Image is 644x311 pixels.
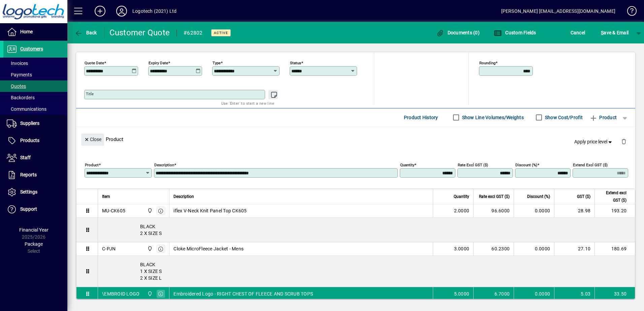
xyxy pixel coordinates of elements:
span: Apply price level [574,138,613,145]
span: GST ($) [577,193,590,200]
span: Central [146,290,153,298]
a: Settings [3,184,67,201]
app-page-header-button: Delete [616,138,632,144]
button: Delete [616,134,632,150]
button: Close [81,134,104,146]
button: Save & Email [598,27,632,39]
button: Product History [401,111,441,124]
span: Reports [20,172,37,177]
div: C-PJN [102,245,116,252]
button: Profile [111,5,132,17]
mat-label: Type [213,60,221,65]
div: 6.7000 [478,290,510,297]
mat-hint: Use 'Enter' to start a new line [221,99,274,107]
app-page-header-button: Back [67,27,104,39]
span: Product [589,112,617,123]
span: Extend excl GST ($) [599,189,626,204]
span: Custom Fields [494,30,536,35]
span: Suppliers [20,120,39,126]
button: Documents (0) [434,27,481,39]
a: Invoices [3,58,67,69]
button: Cancel [569,27,587,39]
mat-label: Status [290,60,301,65]
td: 5.03 [554,287,594,301]
span: Settings [20,189,37,195]
span: Documents (0) [436,30,480,35]
div: BLACK 2 X SIZE S [98,218,635,242]
a: Products [3,132,67,149]
mat-label: Rounding [479,60,495,65]
div: MU-CK605 [102,207,125,214]
a: Backorders [3,92,67,103]
span: Staff [20,155,31,160]
button: Add [89,5,111,17]
span: 3.0000 [454,245,470,252]
a: Home [3,24,67,40]
td: 28.98 [554,204,594,218]
div: [PERSON_NAME] [EMAIL_ADDRESS][DOMAIN_NAME] [501,6,615,16]
mat-label: Discount (%) [515,162,537,167]
a: Knowledge Base [622,1,636,23]
span: Package [25,241,43,247]
td: 0.0000 [514,287,554,301]
a: Suppliers [3,115,67,132]
span: 2.0000 [454,207,470,214]
span: Products [20,138,39,143]
span: Embroidered Logo - RIGHT CHEST OF FLEECE AND SCRUB TOPS [173,290,313,297]
mat-label: Product [85,162,99,167]
div: Logotech (2021) Ltd [132,6,176,16]
span: Description [173,193,194,200]
span: Item [102,193,110,200]
mat-label: Extend excl GST ($) [573,162,608,167]
span: Product History [404,112,438,123]
span: Financial Year [19,227,49,233]
div: 96.6000 [478,207,510,214]
a: Support [3,201,67,218]
a: Communications [3,103,67,115]
a: Staff [3,149,67,166]
span: S [601,30,604,35]
span: Cloke MicroFleece Jacket - Mens [173,245,244,252]
td: 193.20 [594,204,635,218]
app-page-header-button: Close [79,136,106,142]
label: Show Cost/Profit [544,114,583,121]
div: BLACK 1 X SIZE S 2 X SIZE L [98,256,635,287]
td: 33.50 [594,287,635,301]
mat-label: Description [154,162,174,167]
span: Central [146,245,153,252]
span: Customers [20,46,43,51]
span: Home [20,29,33,34]
span: Rate excl GST ($) [479,193,510,200]
button: Back [73,27,99,39]
span: ave & Email [601,27,629,38]
mat-label: Quote date [85,60,104,65]
mat-label: Title [86,92,94,96]
span: Back [74,30,97,35]
span: Support [20,206,37,212]
a: Reports [3,167,67,183]
span: Central [146,207,153,214]
div: \EMBROID LOGO [102,290,139,297]
td: 27.10 [554,242,594,256]
span: Cancel [571,27,585,38]
mat-label: Quantity [400,162,414,167]
span: Payments [7,72,32,77]
span: Active [214,31,228,35]
span: Quantity [454,193,469,200]
button: Apply price level [572,136,616,148]
span: Close [84,134,101,145]
mat-label: Expiry date [149,60,168,65]
span: iflex V-Neck Knit Panel Top CK605 [173,207,247,214]
a: Payments [3,69,67,80]
div: Customer Quote [109,27,170,38]
div: 60.2300 [478,245,510,252]
span: 5.0000 [454,290,470,297]
span: Discount (%) [527,193,550,200]
td: 180.69 [594,242,635,256]
button: Product [586,111,620,124]
div: #62802 [184,28,203,38]
td: 0.0000 [514,204,554,218]
span: Communications [7,106,46,112]
mat-label: Rate excl GST ($) [458,162,488,167]
a: Quotes [3,80,67,92]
